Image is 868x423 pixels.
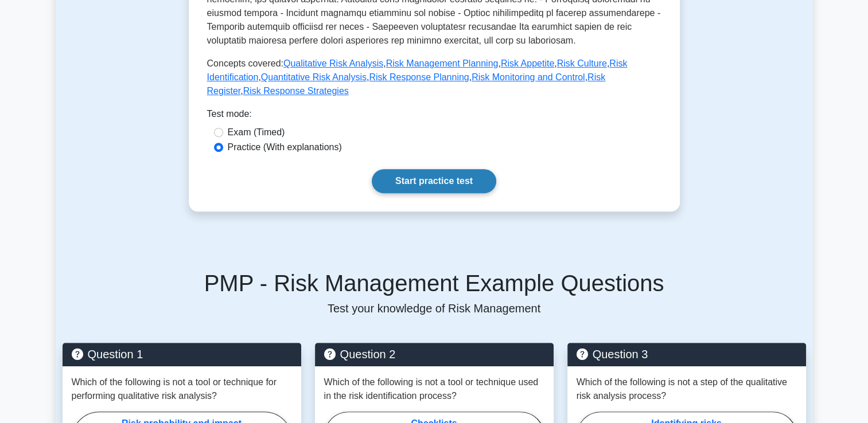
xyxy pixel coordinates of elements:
[243,86,349,96] a: Risk Response Strategies
[261,72,367,82] a: Quantitative Risk Analysis
[577,375,797,403] p: Which of the following is not a step of the qualitative risk analysis process?
[207,57,661,98] p: Concepts covered: , , , , , , , , ,
[207,58,628,82] a: Risk Identification
[557,58,607,68] a: Risk Culture
[72,375,292,403] p: Which of the following is not a tool or technique for performing qualitative risk analysis?
[207,72,606,96] a: Risk Register
[228,140,342,154] label: Practice (With explanations)
[63,301,806,315] p: Test your knowledge of Risk Management
[372,169,496,193] a: Start practice test
[228,126,285,139] label: Exam (Timed)
[207,107,661,126] div: Test mode:
[324,375,544,403] p: Which of the following is not a tool or technique used in the risk identification process?
[577,347,797,361] h5: Question 3
[386,58,499,68] a: Risk Management Planning
[63,269,806,297] h5: PMP - Risk Management Example Questions
[472,72,585,82] a: Risk Monitoring and Control
[501,58,554,68] a: Risk Appetite
[324,347,544,361] h5: Question 2
[369,72,469,82] a: Risk Response Planning
[72,347,292,361] h5: Question 1
[283,58,383,68] a: Qualitative Risk Analysis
